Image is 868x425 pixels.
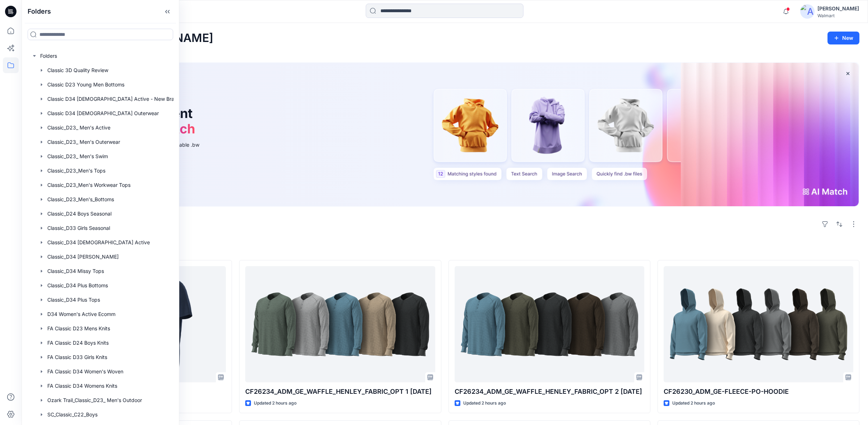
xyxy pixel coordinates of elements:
[800,4,815,19] img: avatar
[455,266,644,382] a: CF26234_ADM_GE_WAFFLE_HENLEY_FABRIC_OPT 2 10OCT25
[30,244,859,253] h4: Styles
[817,4,859,13] div: [PERSON_NAME]
[664,266,853,382] a: CF26230_ADM_GE-FLEECE-PO-HOODIE
[245,387,435,397] p: CF26234_ADM_GE_WAFFLE_HENLEY_FABRIC_OPT 1 [DATE]
[463,400,506,407] p: Updated 2 hours ago
[254,400,297,407] p: Updated 2 hours ago
[827,32,859,44] button: New
[817,13,859,18] div: Walmart
[455,387,644,397] p: CF26234_ADM_GE_WAFFLE_HENLEY_FABRIC_OPT 2 [DATE]
[664,387,853,397] p: CF26230_ADM_GE-FLEECE-PO-HOODIE
[245,266,435,382] a: CF26234_ADM_GE_WAFFLE_HENLEY_FABRIC_OPT 1 10OCT25
[672,400,715,407] p: Updated 2 hours ago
